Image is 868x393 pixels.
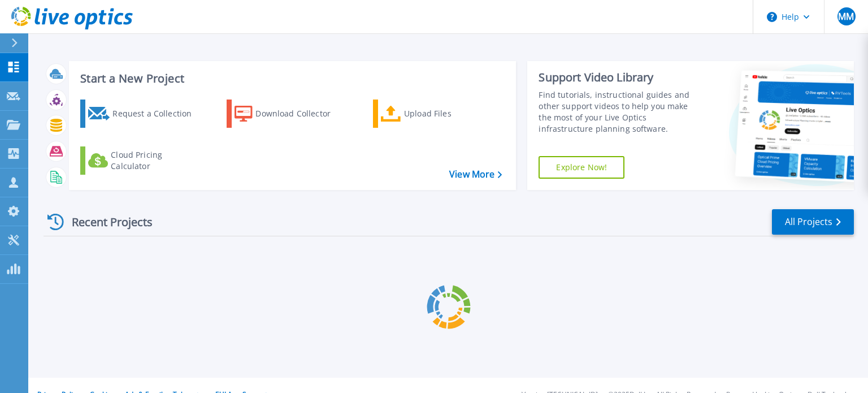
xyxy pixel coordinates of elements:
a: View More [449,169,502,180]
div: Download Collector [255,102,346,125]
div: Support Video Library [539,70,702,85]
div: Upload Files [404,102,494,125]
span: MM [838,12,854,21]
a: Explore Now! [539,156,624,179]
a: Request a Collection [80,100,206,128]
div: Recent Projects [44,208,168,236]
a: Download Collector [227,100,353,128]
h3: Start a New Project [80,72,502,85]
a: All Projects [772,209,854,235]
a: Cloud Pricing Calculator [80,146,206,175]
div: Request a Collection [112,102,203,125]
div: Cloud Pricing Calculator [111,149,201,172]
a: Upload Files [373,100,499,128]
div: Find tutorials, instructional guides and other support videos to help you make the most of your L... [539,89,702,135]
